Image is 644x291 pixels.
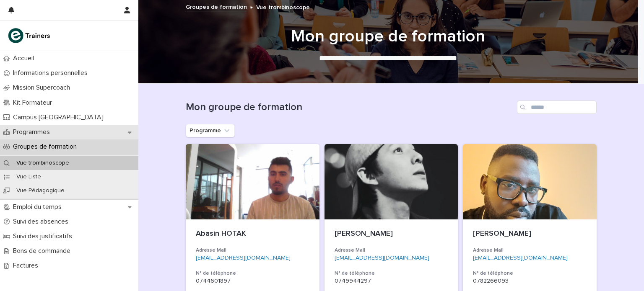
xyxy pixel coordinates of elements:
a: Groupes de formation [186,2,247,11]
p: Programmes [10,128,57,136]
p: 0782266093 [473,278,587,285]
p: Bons de commande [10,247,77,255]
p: Mission Supercoach [10,84,77,92]
a: [EMAIL_ADDRESS][DOMAIN_NAME] [473,255,568,261]
h3: N° de téléphone [196,270,309,277]
p: [PERSON_NAME] [335,229,448,239]
p: Kit Formateur [10,99,59,107]
p: Suivi des justificatifs [10,232,79,240]
button: Programme [186,124,235,137]
p: Campus [GEOGRAPHIC_DATA] [10,113,110,121]
p: Informations personnelles [10,69,94,77]
h3: Adresse Mail [473,247,587,254]
p: Vue Pédagogique [10,187,71,194]
h3: Adresse Mail [196,247,309,254]
p: Vue trombinoscope [10,160,76,167]
p: Abasin HOTAK [196,229,309,239]
img: K0CqGN7SDeD6s4JG8KQk [7,27,53,44]
p: [PERSON_NAME] [473,229,587,239]
h1: Mon groupe de formation [182,26,593,46]
h3: Adresse Mail [335,247,448,254]
h1: Mon groupe de formation [186,101,514,113]
p: 0744601897 [196,278,309,285]
a: [EMAIL_ADDRESS][DOMAIN_NAME] [196,255,291,261]
a: [EMAIL_ADDRESS][DOMAIN_NAME] [335,255,429,261]
p: Emploi du temps [10,203,68,211]
p: Suivi des absences [10,218,75,226]
h3: N° de téléphone [335,270,448,277]
p: Vue trombinoscope [256,2,310,11]
p: 0749944297 [335,278,448,285]
p: Groupes de formation [10,143,83,151]
h3: N° de téléphone [473,270,587,277]
p: Vue Liste [10,173,48,180]
p: Accueil [10,54,41,62]
input: Search [517,100,597,114]
p: Factures [10,262,45,270]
